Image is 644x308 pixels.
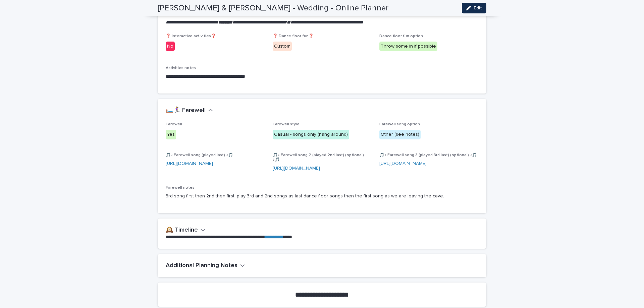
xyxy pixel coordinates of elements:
span: Farewell style [273,122,300,126]
a: [URL][DOMAIN_NAME] [273,166,320,171]
h2: 🕰️ Timeline [166,227,198,234]
span: Edit [474,6,482,10]
div: Casual - songs only (hang around) [273,130,349,139]
button: Edit [462,3,486,13]
div: Other (see notes) [379,130,421,139]
span: 🎵♪ Farewell song (played last) ♪🎵 [166,153,233,157]
span: Dance floor fun option [379,34,423,38]
div: Yes [166,130,176,139]
span: Activities notes [166,66,196,70]
span: Farewell notes [166,186,195,190]
h2: [PERSON_NAME] & [PERSON_NAME] - Wedding - Online Planner [158,3,388,13]
span: 🎵♪ Farewell song 3 (played 3rd last) (optional) ♪🎵 [379,153,477,157]
button: 🕰️ Timeline [166,227,205,234]
div: No [166,42,175,51]
button: Additional Planning Notes [166,262,245,269]
div: Custom [273,42,292,51]
button: 🛏️🏃‍♀️ Farewell [166,107,213,114]
h2: 🛏️🏃‍♀️ Farewell [166,107,206,114]
p: 3rd song first then 2nd then first. play 3rd and 2nd songs as last dance floor songs then the fir... [166,193,478,200]
span: Farewell song option [379,122,420,126]
span: ❓ Interactive activities❓ [166,34,216,38]
span: 🎵♪ Farewell song 2 (played 2nd last) (optional) ♪🎵 [273,153,364,162]
span: ❓ Dance floor fun❓ [273,34,314,38]
a: [URL][DOMAIN_NAME] [379,161,427,166]
span: Farewell [166,122,182,126]
a: [URL][DOMAIN_NAME] [166,161,213,166]
h2: Additional Planning Notes [166,262,237,269]
div: Throw some in if possible [379,42,437,51]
